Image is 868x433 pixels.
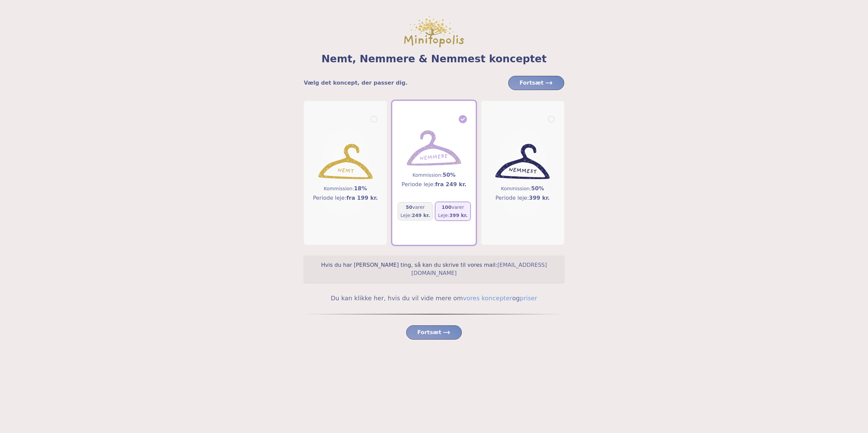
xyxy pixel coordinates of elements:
[354,185,367,192] span: 18%
[304,53,564,65] span: Nemt, Nemmere & Nemmest konceptet
[400,212,430,219] h5: Leje:
[520,295,537,302] a: priser
[347,195,378,201] span: fra 199 kr.
[313,194,378,202] h5: Periode leje:
[411,262,547,276] a: [EMAIL_ADDRESS][DOMAIN_NAME]
[529,195,550,201] span: 399 kr.
[463,295,512,302] a: vores koncepter
[401,171,466,179] h5: Kommission:
[321,262,497,268] span: Hvis du har [PERSON_NAME] ting, så kan du skrive til vores mail:
[435,181,467,188] span: fra 249 kr.
[495,185,550,193] h5: Kommission:
[519,79,553,87] span: Fortsæt
[438,204,468,211] h5: varer
[449,213,468,218] span: 399 kr.
[441,204,451,210] span: 100
[495,194,550,202] h5: Periode leje:
[304,294,564,303] h5: Du kan klikke her, hvis du vil vide mere om og
[406,204,412,210] span: 50
[313,185,378,193] h5: Kommission:
[406,325,462,340] button: Fortsæt
[401,180,466,189] h5: Periode leje:
[531,185,544,192] span: 50%
[304,79,408,87] h5: Vælg det koncept, der passer dig.
[438,212,468,219] h5: Leje:
[400,204,430,211] h5: varer
[412,213,430,218] span: 249 kr.
[508,76,564,90] button: Fortsæt
[417,328,451,337] span: Fortsæt
[442,172,455,178] span: 50%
